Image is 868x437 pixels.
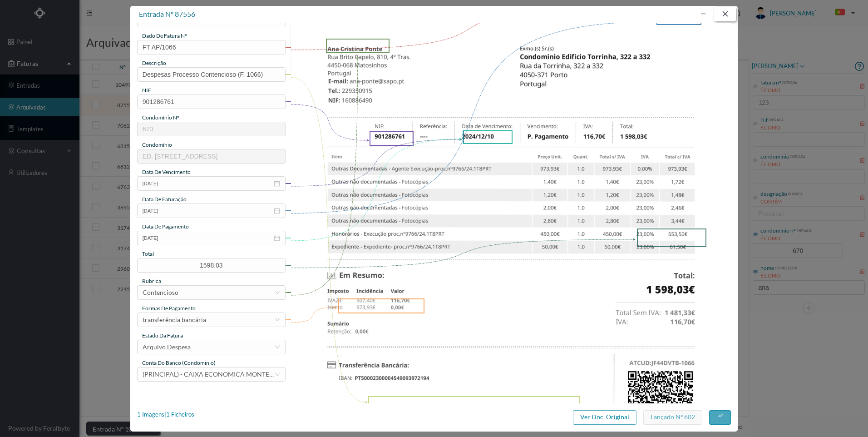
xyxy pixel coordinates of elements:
[142,141,172,148] span: condomínio
[828,5,859,20] button: PT
[142,332,183,339] span: estado da fatura
[275,344,280,350] i: icon: down
[137,410,194,419] div: 1 Imagens | 1 Ficheiros
[142,169,191,175] span: data de vencimento
[143,313,206,327] div: transferência bancária
[275,372,280,377] i: icon: down
[142,87,151,94] span: NIF
[143,286,178,299] div: Contencioso
[275,290,280,295] i: icon: down
[142,250,154,257] span: total
[139,10,195,18] span: entrada nº 87556
[142,359,216,366] span: conta do banco (condominio)
[274,180,280,187] i: icon: calendar
[643,410,702,425] button: Lançado nº 602
[142,223,189,230] span: data de pagamento
[274,235,280,241] i: icon: calendar
[143,340,191,354] div: Arquivo Despesa
[142,305,196,312] span: Formas de Pagamento
[142,114,179,121] span: condomínio nº
[142,278,161,284] span: rubrica
[142,196,187,203] span: data de faturação
[573,410,636,425] button: Ver Doc. Original
[274,208,280,214] i: icon: calendar
[142,60,166,66] span: descrição
[143,370,354,378] span: (PRINCIPAL) - CAIXA ECONOMICA MONTEPIO GERAL ([FINANCIAL_ID])
[142,32,187,39] span: dado de fatura nº
[275,317,280,323] i: icon: down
